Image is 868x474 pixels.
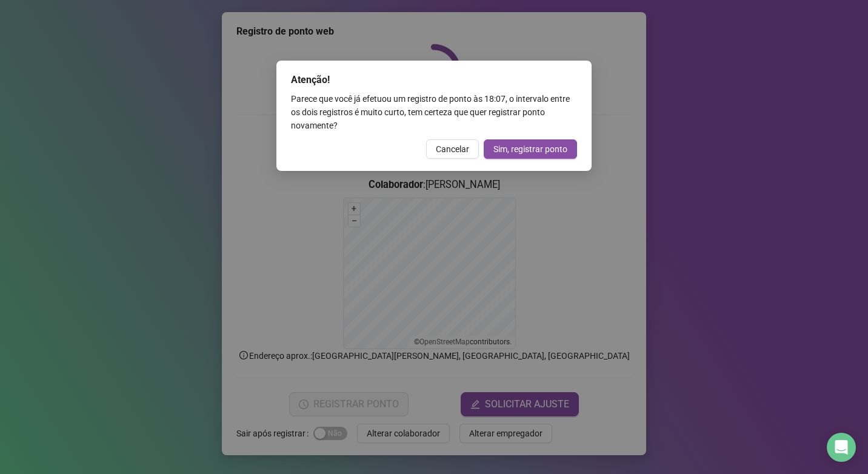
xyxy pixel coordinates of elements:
[291,73,577,87] div: Atenção!
[291,92,577,132] div: Parece que você já efetuou um registro de ponto às 18:07 , o intervalo entre os dois registros é ...
[493,142,567,156] span: Sim, registrar ponto
[484,139,577,159] button: Sim, registrar ponto
[426,139,479,159] button: Cancelar
[436,142,469,156] span: Cancelar
[827,433,856,462] div: Open Intercom Messenger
